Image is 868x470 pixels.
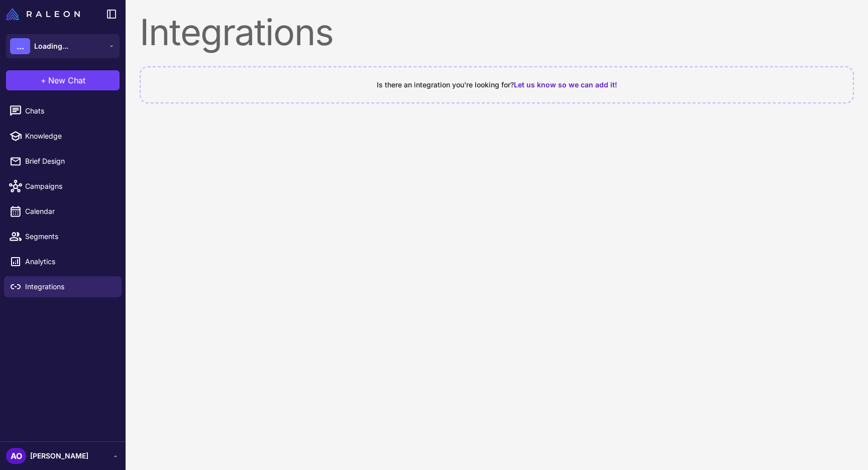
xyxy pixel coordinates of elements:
[4,100,122,122] a: Chats
[4,201,122,222] a: Calendar
[25,256,114,267] span: Analytics
[153,79,841,90] div: Is there an integration you're looking for?
[4,251,122,272] a: Analytics
[4,176,122,197] a: Campaigns
[30,450,88,461] span: [PERSON_NAME]
[514,80,617,89] span: Let us know so we can add it!
[10,38,30,54] div: ...
[25,131,114,142] span: Knowledge
[4,151,122,172] a: Brief Design
[4,126,122,147] a: Knowledge
[6,8,84,20] a: Raleon Logo
[25,156,114,167] span: Brief Design
[25,281,114,292] span: Integrations
[6,8,80,20] img: Raleon Logo
[25,105,114,116] span: Chats
[6,448,26,464] div: AO
[6,70,120,90] button: +New Chat
[6,34,120,58] button: ...Loading...
[4,276,122,297] a: Integrations
[25,206,114,217] span: Calendar
[25,181,114,192] span: Campaigns
[140,14,854,50] div: Integrations
[41,74,46,86] span: +
[25,231,114,242] span: Segments
[4,226,122,247] a: Segments
[34,41,68,52] span: Loading...
[48,74,85,86] span: New Chat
